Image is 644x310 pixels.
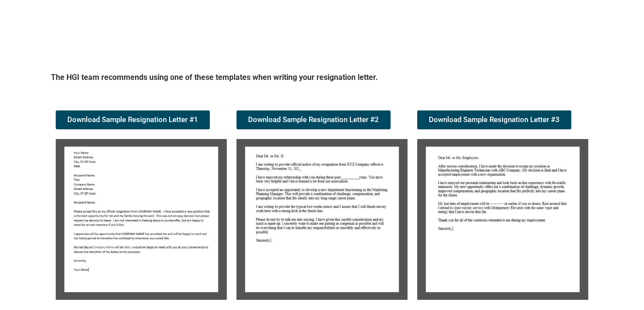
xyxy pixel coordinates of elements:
[417,110,571,129] a: Download Sample Resignation Letter #3
[56,110,210,129] a: Download Sample Resignation Letter #1
[67,116,198,124] span: Download Sample Resignation Letter #1
[236,110,391,129] a: Download Sample Resignation Letter #2
[51,72,594,86] h5: The HGI team recommends using one of these templates when writing your resignation letter.
[248,116,379,124] span: Download Sample Resignation Letter #2
[429,116,560,124] span: Download Sample Resignation Letter #3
